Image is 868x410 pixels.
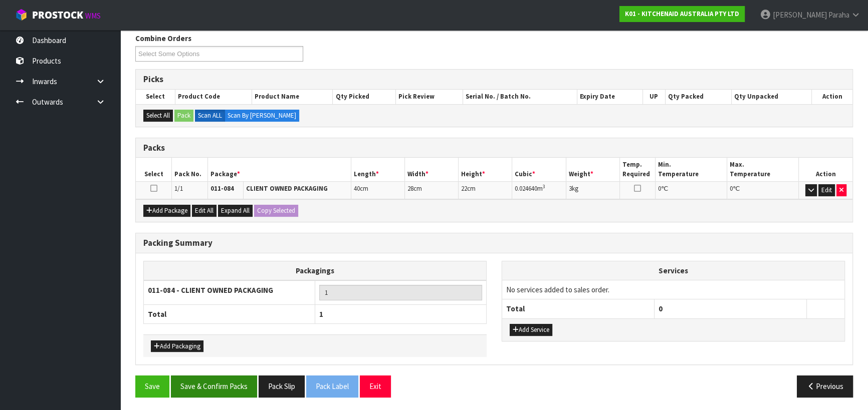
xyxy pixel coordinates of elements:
h3: Packs [143,143,845,153]
span: 3 [569,184,572,193]
strong: K01 - KITCHENAID AUSTRALIA PTY LTD [625,10,739,18]
label: Combine Orders [135,33,191,44]
td: kg [566,182,619,199]
button: Save [135,375,169,397]
th: Length [351,158,404,181]
span: 40 [354,184,360,193]
button: Add Service [510,324,552,336]
th: Pack No. [172,158,208,181]
strong: 011-084 - CLIENT OWNED PACKAGING [148,285,273,295]
strong: CLIENT OWNED PACKAGING [246,184,328,193]
th: UP [642,90,665,104]
th: Package [207,158,351,181]
th: Cubic [512,158,566,181]
span: 0 [658,184,661,193]
button: Exit [360,375,391,397]
button: Previous [797,375,853,397]
img: cube-alt.png [15,9,28,21]
button: Add Packaging [151,340,203,352]
span: ProStock [32,9,83,22]
td: ℃ [727,182,799,199]
span: 0 [659,304,663,313]
th: Packagings [144,261,487,280]
button: Pack Label [306,375,358,397]
button: Edit All [192,205,216,217]
th: Serial No. / Batch No. [463,90,577,104]
th: Temp. Required [619,158,656,181]
button: Select All [143,110,173,122]
h3: Packing Summary [143,238,845,248]
button: Edit [818,184,835,196]
button: Pack Slip [259,375,305,397]
th: Qty Unpacked [732,90,812,104]
button: Copy Selected [254,205,298,217]
a: K01 - KITCHENAID AUSTRALIA PTY LTD [619,6,745,22]
button: Pack [174,110,193,122]
span: 28 [407,184,413,193]
th: Action [799,158,852,181]
th: Total [502,299,655,318]
th: Expiry Date [577,90,642,104]
th: Weight [566,158,619,181]
td: cm [459,182,512,199]
td: cm [351,182,404,199]
h3: Picks [143,75,845,84]
th: Total [144,304,315,323]
th: Select [136,158,172,181]
td: cm [404,182,458,199]
strong: 011-084 [210,184,234,193]
td: No services added to sales order. [502,280,844,299]
span: [PERSON_NAME] [773,10,827,20]
span: 0.024640 [515,184,537,193]
label: Scan ALL [195,110,225,122]
th: Pick Review [396,90,463,104]
span: 1 [319,309,323,319]
th: Qty Packed [665,90,731,104]
span: Pack [135,26,853,405]
button: Add Package [143,205,190,217]
th: Max. Temperature [727,158,799,181]
span: 22 [461,184,467,193]
th: Width [404,158,458,181]
th: Product Name [252,90,333,104]
td: ℃ [656,182,727,199]
th: Qty Picked [333,90,396,104]
span: 0 [730,184,733,193]
td: m [512,182,566,199]
button: Expand All [218,205,253,217]
th: Select [136,90,175,104]
span: 1/1 [174,184,183,193]
button: Save & Confirm Packs [171,375,257,397]
label: Scan By [PERSON_NAME] [225,110,299,122]
small: WMS [85,11,101,21]
sup: 3 [543,183,545,190]
span: Expand All [221,206,250,215]
th: Services [502,261,844,280]
th: Min. Temperature [656,158,727,181]
span: Paraha [828,10,849,20]
th: Product Code [175,90,252,104]
th: Action [811,90,852,104]
th: Height [459,158,512,181]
